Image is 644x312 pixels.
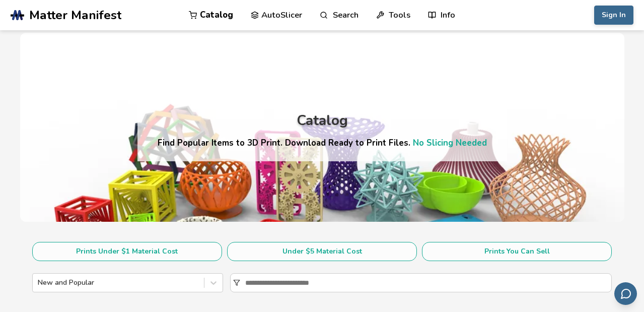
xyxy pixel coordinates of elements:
h4: Find Popular Items to 3D Print. Download Ready to Print Files. [158,137,487,149]
button: Send feedback via email [614,282,637,305]
button: Sign In [594,6,633,25]
button: Under $5 Material Cost [227,242,417,261]
button: Prints You Can Sell [422,242,612,261]
a: No Slicing Needed [413,137,487,149]
div: Catalog [297,113,348,129]
button: Prints Under $1 Material Cost [32,242,222,261]
input: New and Popular [38,279,40,287]
span: Matter Manifest [29,8,121,22]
